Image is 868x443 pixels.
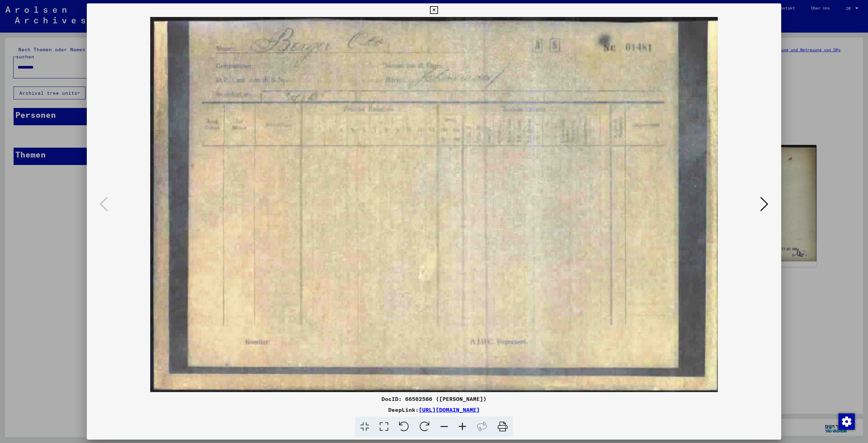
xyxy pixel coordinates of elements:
img: 001.jpg [110,17,758,392]
div: DeepLink: [87,406,781,414]
a: [URL][DOMAIN_NAME] [419,406,480,413]
img: Zustimmung ändern [839,413,855,430]
div: DocID: 66562586 ([PERSON_NAME]) [87,395,781,403]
